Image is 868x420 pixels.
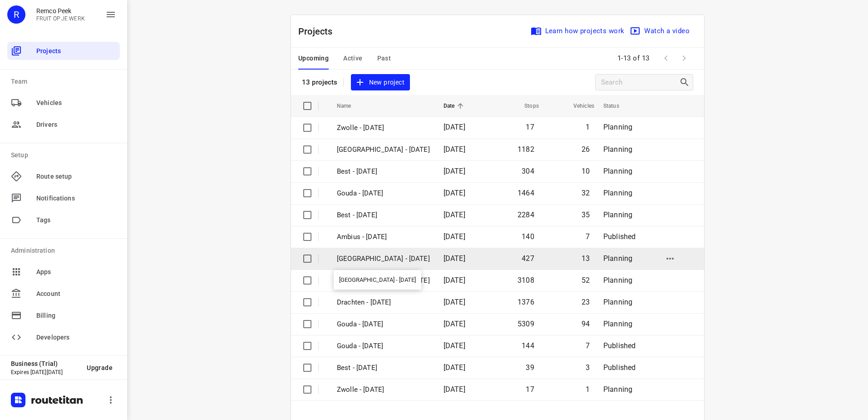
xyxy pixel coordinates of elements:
span: [DATE] [444,363,465,372]
span: 140 [522,232,534,241]
p: Projects [298,25,340,38]
p: Zwolle - Friday [337,385,430,395]
p: Administration [11,246,120,255]
span: Account [36,289,116,299]
p: Remco Peek [36,7,85,15]
span: 144 [522,341,534,350]
span: [DATE] [444,320,465,328]
span: Previous Page [657,49,675,67]
span: 3108 [518,276,534,285]
span: Billing [36,311,116,320]
span: Tags [36,215,116,225]
p: Gouda - Tuesday [337,188,430,199]
span: Apps [36,267,116,277]
span: 304 [522,167,534,175]
span: Upcoming [298,53,329,64]
span: [DATE] [444,167,465,175]
span: Next Page [675,49,693,67]
span: Date [444,100,467,111]
p: Best - [DATE] [337,210,430,220]
span: 1-13 of 13 [614,49,653,68]
span: 26 [582,145,590,154]
div: Billing [7,306,120,325]
span: Planning [603,298,632,306]
span: 427 [522,254,534,263]
span: 17 [526,123,534,131]
span: [DATE] [444,298,465,306]
span: Notifications [36,194,116,203]
span: [DATE] [444,145,465,154]
p: Zwolle - Wednesday [337,145,430,155]
span: 23 [582,298,590,306]
span: Name [337,100,363,111]
p: Best - Friday [337,363,430,373]
span: Developers [36,333,116,342]
span: 35 [582,210,590,219]
p: Best - Tuesday [337,166,430,177]
span: 7 [586,341,590,350]
span: [DATE] [444,341,465,350]
span: 39 [526,363,534,372]
div: Projects [7,42,120,60]
span: 5309 [518,320,534,328]
span: Planning [603,189,632,197]
span: 1 [586,385,590,394]
span: Published [603,232,636,241]
span: 10 [582,167,590,175]
p: [GEOGRAPHIC_DATA] - [DATE] [337,254,430,264]
p: Gouda - Monday [337,319,430,330]
p: Zwolle - Friday [337,123,430,133]
span: Planning [603,210,632,219]
span: 17 [526,385,534,394]
span: [DATE] [444,210,465,219]
span: Upgrade [87,364,113,371]
span: Active [343,53,362,64]
span: Vehicles [36,98,116,108]
span: [DATE] [444,123,465,131]
span: Route setup [36,172,116,181]
span: 1464 [518,189,534,197]
p: FRUIT OP JE WERK [36,15,85,22]
button: Upgrade [79,360,120,376]
span: 3 [586,363,590,372]
p: Gouda - Friday [337,341,430,351]
span: Published [603,341,636,350]
span: [DATE] [444,189,465,197]
span: New project [356,77,404,88]
span: Planning [603,145,632,154]
p: Business (Trial) [11,360,79,367]
p: [GEOGRAPHIC_DATA] - [DATE] [337,275,430,286]
p: Team [11,77,120,86]
span: Vehicles [562,100,594,111]
span: Published [603,363,636,372]
span: Planning [603,276,632,285]
div: Account [7,285,120,303]
p: Ambius - [DATE] [337,232,430,242]
div: Search [679,77,693,88]
span: [DATE] [444,232,465,241]
span: [DATE] [444,385,465,394]
span: Status [603,100,631,111]
span: 1376 [518,298,534,306]
span: Projects [36,46,116,56]
span: Planning [603,254,632,263]
span: 1 [586,123,590,131]
button: New project [351,74,410,91]
span: [DATE] [444,276,465,285]
span: 1182 [518,145,534,154]
span: 2284 [518,210,534,219]
div: Notifications [7,189,120,207]
span: Planning [603,167,632,175]
p: Expires [DATE][DATE] [11,369,79,375]
p: Setup [11,150,120,160]
p: 13 projects [302,78,338,86]
input: Search projects [601,75,679,90]
div: Tags [7,211,120,229]
span: Planning [603,385,632,394]
span: Planning [603,320,632,328]
span: Planning [603,123,632,131]
div: R [7,5,25,24]
span: 52 [582,276,590,285]
div: Apps [7,263,120,281]
div: Developers [7,328,120,346]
